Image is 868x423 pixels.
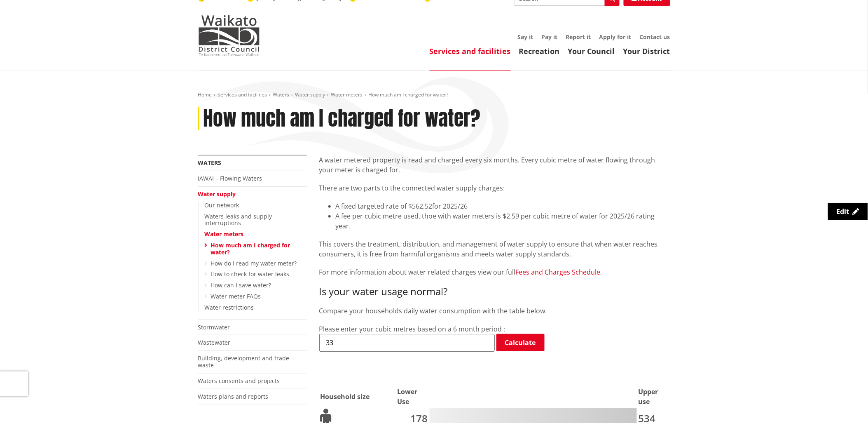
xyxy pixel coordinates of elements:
iframe: Messenger Launcher [830,388,860,418]
a: How to check for water leaks [211,270,290,278]
p: A water metered property is read and charged every six months. Every cubic metre of water flowing... [319,155,670,175]
a: Your Council [568,46,615,56]
a: Your District [623,46,670,56]
a: Contact us [640,33,670,41]
a: Say it [518,33,533,41]
label: Please enter your cubic metres based on a 6 month period : [319,324,505,334]
a: Water supply [198,190,236,198]
a: How much am I charged for water? [211,241,290,256]
a: Services and facilities [430,46,511,56]
a: How can I save water? [211,281,271,289]
nav: breadcrumb [198,92,670,99]
span: How much am I charged for water? [369,91,449,98]
a: IAWAI – Flowing Waters [198,174,262,182]
a: Water supply [295,91,325,98]
a: Recreation [519,46,560,56]
a: Waters consents and projects [198,377,280,385]
a: Building, development and trade waste [198,354,290,369]
th: Household size [320,386,396,407]
p: Compare your households daily water consumption with the table below. [319,306,670,316]
a: Edit [828,203,868,220]
p: There are two parts to the connected water supply charges: [319,183,670,193]
li: A fee per cubic metre used, thoe with water meters is $2.59 per cubic metre of water for 2025/26 ... [336,211,670,231]
a: How do I read my water meter? [211,259,297,267]
a: Waters [273,91,290,98]
th: Lower Use [397,386,428,407]
a: Calculate [496,334,545,351]
a: Water restrictions [205,303,254,311]
span: A fixed targeted rate of $562.52 [336,202,433,211]
span: Edit [837,207,849,216]
a: Fees and Charges Schedule [516,268,601,277]
p: For more information about water related charges view our full . [319,267,670,277]
a: Services and facilities [218,91,267,98]
h3: Is your water usage normal? [319,286,670,298]
p: This covers the treatment, distribution, and management of water supply to ensure that when water... [319,239,670,259]
span: for 2025/26 [433,202,468,211]
a: Waters leaks and supply interruptions [205,212,272,227]
a: Stormwater [198,323,230,331]
a: Report it [566,33,591,41]
a: Apply for it [599,33,632,41]
a: Water meter FAQs [211,292,261,300]
a: Wastewater [198,338,231,346]
img: Waikato District Council - Te Kaunihera aa Takiwaa o Waikato [198,15,260,56]
a: Home [198,91,212,98]
a: Waters [198,159,222,167]
th: Upper use [638,386,669,407]
a: Our network [205,201,239,209]
a: Water meters [205,230,244,238]
a: Pay it [542,33,558,41]
h1: How much am I charged for water? [204,107,481,131]
a: Water meters [331,91,363,98]
a: Waters plans and reports [198,392,269,400]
